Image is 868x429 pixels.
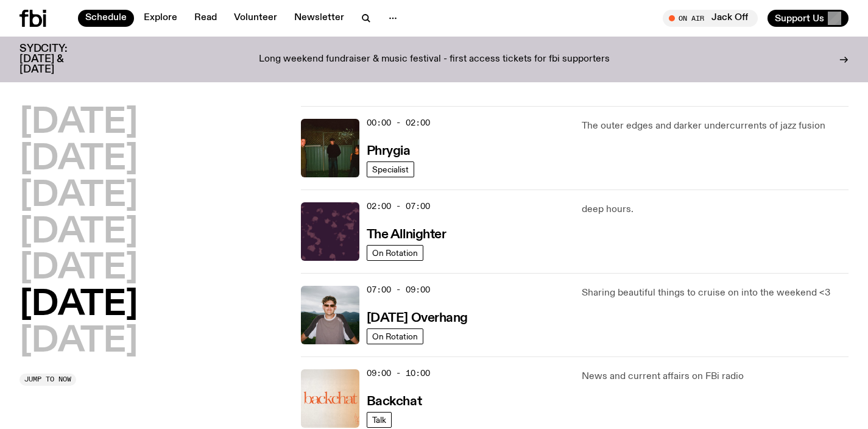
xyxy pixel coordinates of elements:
p: Sharing beautiful things to cruise on into the weekend <3 [582,286,849,300]
p: Long weekend fundraiser & music festival - first access tickets for fbi supporters [259,54,610,65]
span: 09:00 - 10:00 [367,367,430,379]
h3: Phrygia [367,145,411,158]
a: Newsletter [287,10,351,27]
span: On Rotation [372,331,418,341]
span: 02:00 - 07:00 [367,200,430,212]
a: Phrygia [367,143,411,158]
button: Support Us [767,10,849,27]
p: The outer edges and darker undercurrents of jazz fusion [582,119,849,133]
button: [DATE] [19,325,138,359]
a: Read [187,10,224,27]
button: Jump to now [19,374,76,386]
a: [DATE] Overhang [367,310,468,325]
button: [DATE] [19,143,138,177]
h3: The Allnighter [367,229,446,241]
h3: SYDCITY: [DATE] & [DATE] [19,44,97,75]
span: 00:00 - 02:00 [367,117,430,129]
button: On AirJack Off [663,10,758,27]
h3: [DATE] Overhang [367,312,468,325]
span: Specialist [372,165,409,174]
button: [DATE] [19,252,138,286]
span: Talk [372,415,386,424]
span: 07:00 - 09:00 [367,284,430,296]
a: Backchat [367,393,422,408]
button: [DATE] [19,288,138,322]
button: [DATE] [19,106,138,140]
a: Volunteer [227,10,284,27]
h3: Backchat [367,395,422,408]
a: On Rotation [367,328,423,344]
a: Specialist [367,161,414,177]
img: A greeny-grainy film photo of Bela, John and Bindi at night. They are standing in a backyard on g... [301,119,359,177]
span: Jump to now [24,376,71,383]
p: deep hours. [582,202,849,217]
img: Harrie Hastings stands in front of cloud-covered sky and rolling hills. He's wearing sunglasses a... [301,286,359,344]
button: [DATE] [19,216,138,250]
span: Support Us [775,13,824,24]
a: The Allnighter [367,226,446,241]
span: On Rotation [372,248,418,257]
a: Explore [136,10,185,27]
p: News and current affairs on FBi radio [582,369,849,384]
a: Talk [367,412,392,428]
a: Schedule [78,10,134,27]
button: [DATE] [19,179,138,213]
a: On Rotation [367,245,423,261]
